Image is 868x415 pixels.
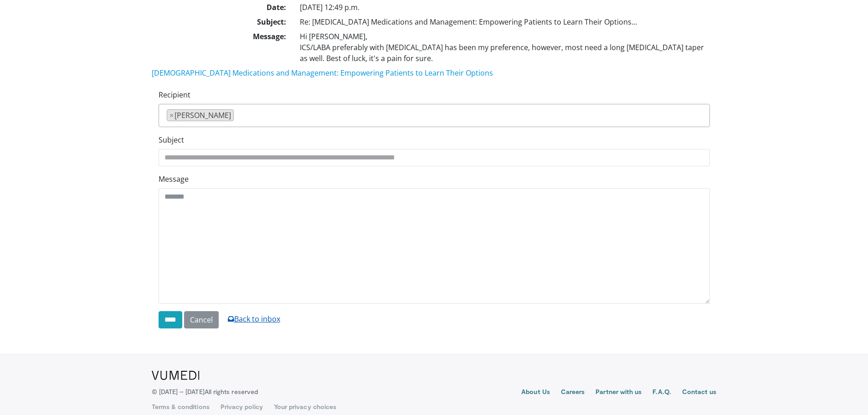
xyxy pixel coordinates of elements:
label: Subject [159,134,184,145]
dt: Message: [152,31,293,67]
a: F.A.Q. [652,387,671,398]
a: Back to inbox [228,314,280,324]
a: Partner with us [596,387,642,398]
span: All rights reserved [205,388,258,395]
a: Privacy policy [221,402,263,411]
dd: [DATE] 12:49 p.m. [293,2,717,13]
a: Cancel [184,311,219,328]
p: © [DATE] – [DATE] [152,387,258,396]
a: Contact us [682,387,717,398]
img: VuMedi Logo [152,371,200,380]
dd: Hi [PERSON_NAME], ICS/LABA preferably with [MEDICAL_DATA] has been my preference, however, most n... [293,31,717,64]
a: Careers [561,387,585,398]
dt: Date: [152,2,293,16]
a: Your privacy choices [274,402,336,411]
dd: Re: [MEDICAL_DATA] Medications and Management: Empowering Patients to Learn Their Options... [293,16,717,27]
li: Robert Nicholl [167,109,234,121]
label: Recipient [159,89,190,100]
label: Message [159,174,189,184]
a: Terms & conditions [152,402,210,411]
dt: Subject: [152,16,293,31]
span: × [169,110,174,121]
a: About Us [521,387,550,398]
a: [DEMOGRAPHIC_DATA] Medications and Management: Empowering Patients to Learn Their Options [152,68,493,78]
